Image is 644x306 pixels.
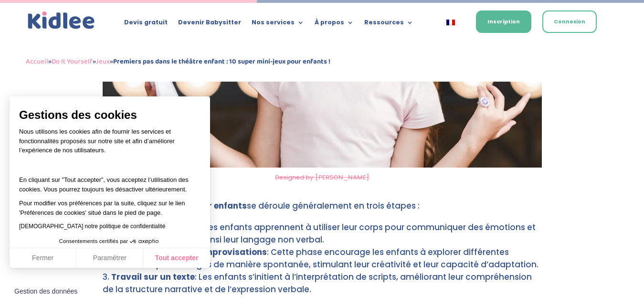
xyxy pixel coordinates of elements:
[446,20,455,25] img: Français
[476,11,531,33] a: Inscription
[52,56,93,67] a: Do It Yourself
[10,248,76,268] button: Fermer
[103,221,542,246] li: : Les enfants apprennent à utiliser leur corps pour communiquer des émotions et des idées, dévelo...
[130,227,158,256] svg: Axeptio
[364,19,413,30] a: Ressources
[26,56,330,67] span: » » »
[252,19,304,30] a: Nos services
[54,235,165,248] button: Consentements certifiés par
[19,108,201,122] span: Gestions des cookies
[19,199,201,217] p: Pour modifier vos préférences par la suite, cliquez sur le lien 'Préférences de cookies' situé da...
[103,199,542,221] p: L’initiation au se déroule généralement en trois étapes :
[178,19,241,30] a: Devenir Babysitter
[103,246,542,271] li: : Cette phase encourage les enfants à explorer différentes situations et personnages de manière s...
[26,56,48,67] a: Accueil
[26,10,97,32] img: logo_kidlee_bleu
[14,287,77,296] span: Gestion des données
[111,271,195,283] strong: Travail sur un texte
[143,248,210,268] button: Tout accepter
[124,19,168,30] a: Devis gratuit
[9,282,83,302] button: Fermer le widget sans consentement
[542,11,597,33] a: Connexion
[76,248,143,268] button: Paramétrer
[275,173,369,182] a: Designed by [PERSON_NAME]
[96,56,110,67] a: Jeux
[26,10,97,32] a: Kidlee Logo
[19,223,165,230] a: [DEMOGRAPHIC_DATA] notre politique de confidentialité
[103,271,542,295] li: : Les enfants s’initient à l’interprétation de scripts, améliorant leur compréhension de la struc...
[315,19,354,30] a: À propos
[19,166,201,194] p: En cliquant sur ”Tout accepter”, vous acceptez l’utilisation des cookies. Vous pourrez toujours l...
[113,56,330,67] strong: Premiers pas dans le théâtre enfant : 10 super mini-jeux pour enfants !
[59,239,128,244] span: Consentements certifiés par
[19,127,201,161] p: Nous utilisons les cookies afin de fournir les services et fonctionnalités proposés sur notre sit...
